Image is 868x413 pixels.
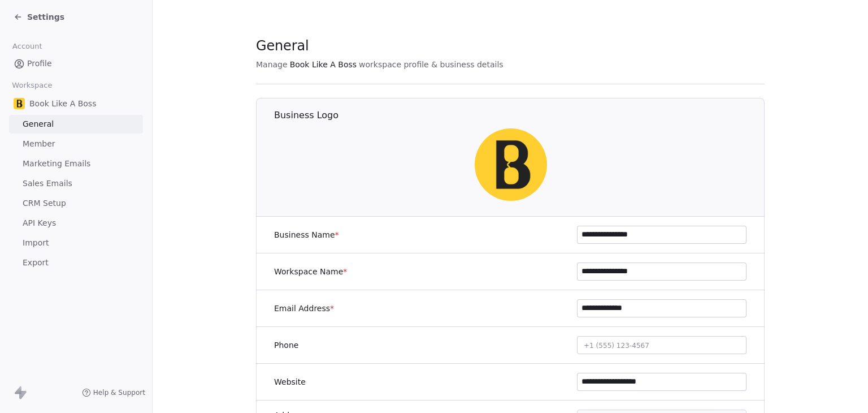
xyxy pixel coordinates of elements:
[274,266,347,277] label: Workspace Name
[23,237,49,249] span: Import
[82,388,145,397] a: Help & Support
[27,11,64,23] span: Settings
[274,303,334,314] label: Email Address
[274,339,298,351] label: Phone
[577,336,747,354] button: +1 (555) 123-4567
[9,135,143,153] a: Member
[23,178,72,190] span: Sales Emails
[23,158,90,170] span: Marketing Emails
[9,194,143,213] a: CRM Setup
[359,59,504,70] span: workspace profile & business details
[23,217,56,229] span: API Keys
[23,118,54,130] span: General
[9,174,143,193] a: Sales Emails
[274,376,306,388] label: Website
[9,253,143,272] a: Export
[7,38,47,55] span: Account
[9,54,143,73] a: Profile
[274,109,765,122] h1: Business Logo
[9,154,143,173] a: Marketing Emails
[274,229,339,240] label: Business Name
[475,128,547,201] img: in-Profile_black_on_yellow.jpg
[14,11,64,23] a: Settings
[29,98,96,109] span: Book Like A Boss
[23,257,49,269] span: Export
[9,234,143,252] a: Import
[23,197,66,209] span: CRM Setup
[584,342,649,350] span: +1 (555) 123-4567
[7,77,57,94] span: Workspace
[256,37,309,54] span: General
[14,98,25,109] img: in-Profile_black_on_yellow.jpg
[27,58,52,70] span: Profile
[93,388,145,397] span: Help & Support
[9,214,143,233] a: API Keys
[23,138,55,150] span: Member
[290,59,357,70] span: Book Like A Boss
[256,59,288,70] span: Manage
[9,115,143,134] a: General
